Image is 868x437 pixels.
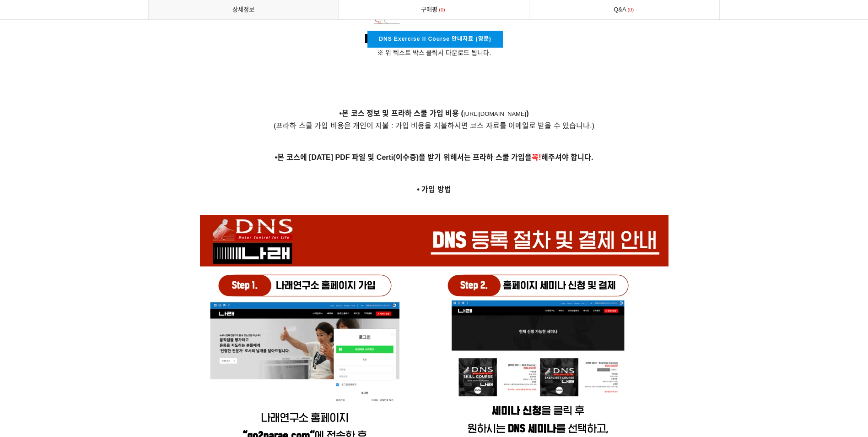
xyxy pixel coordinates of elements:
span: ※ 위 텍스트 박스 클릭시 다운로드 됩니다. [377,49,491,56]
strong: ) [526,109,528,117]
span: 0 [626,5,636,15]
a: [URL][DOMAIN_NAME] [464,110,526,117]
span: 꼭! [532,153,541,161]
strong: • 가입 방법 [417,186,451,193]
span: 0 [437,5,447,15]
strong: •본 코스에 [DATE] PDF 파일 및 Certi(이수증)을 받기 위해서는 프라하 스쿨 가입을 해주셔야 합니다. [275,153,593,161]
span: (프라하 스쿨 가입 비용은 개인이 지불 : 가입 비용을 지불하시면 코스 자료를 이메일로 받을 수 있습니다.) [274,122,594,130]
a: DNS Exercise II Course 안내자료 (영문) [367,31,502,48]
a: ) [526,110,528,117]
span: DNS Exercise II Course 안내자료 (영문) [379,36,491,42]
strong: •본 코스 정보 및 프라하 스쿨 가입 비용 ( [339,109,464,117]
